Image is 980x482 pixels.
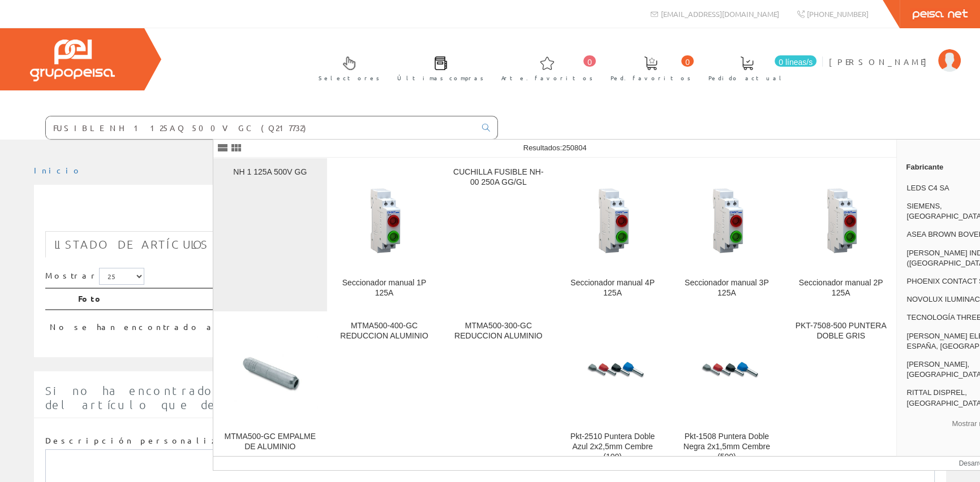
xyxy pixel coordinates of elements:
font: 0 líneas/s [779,58,813,67]
img: Pkt-2510 Puntera Doble Azul 2x2,5mm Cembre (100) [565,336,660,408]
img: Seccionador manual 3P 125A [691,167,762,269]
font: Listado de artículos [54,237,209,251]
font: LEDS C4 SA [906,184,949,192]
font: Foto [78,293,104,303]
a: Pkt-1508 Puntera Doble Negra 2x1,5mm Cembre (500) Pkt-1508 Puntera Doble Negra 2x1,5mm Cembre (500) [670,312,784,475]
font: Si no ha encontrado algún artículo en nuestro catálogo, introduzca aquí la cantidad y la descripc... [45,384,922,411]
font: Seccionador manual 4P 125A [570,278,655,297]
font: [PHONE_NUMBER] [807,9,869,19]
img: Pkt-1508 Puntera Doble Negra 2x1,5mm Cembre (500) [679,336,775,408]
font: Seccionador manual 2P 125A [799,278,883,297]
img: MTMA500-GC EMPALME DE ALUMINIO [222,336,318,408]
a: Selectores [307,47,385,88]
font: 0 [587,58,592,67]
font: Descripción personalizada [45,435,246,445]
a: PKT-7508-500 PUNTERA DOBLE GRIS [784,312,898,475]
font: NH 1 125A 500V GG [233,167,307,176]
font: Seccionador manual 1P 125A [342,278,427,297]
a: Listado de artículos [45,231,218,258]
font: 250804 [562,144,586,152]
font: MTMA500-300-GC REDUCCION ALUMINIO [454,321,543,340]
a: Seccionador manual 3P 125A Seccionador manual 3P 125A [670,158,784,311]
font: Pedido actual [708,73,785,82]
img: Seccionador manual 2P 125A [806,167,876,269]
font: Fabricante [906,163,943,171]
a: Seccionador manual 2P 125A Seccionador manual 2P 125A [784,158,898,311]
a: MTMA500-400-GC REDUCCION ALUMINIO [328,312,441,475]
font: [EMAIL_ADDRESS][DOMAIN_NAME] [661,9,779,19]
font: Ped. favoritos [611,73,691,82]
select: Mostrar [99,268,144,285]
font: PKT-7508-500 PUNTERA DOBLE GRIS [796,321,887,340]
img: Seccionador manual 4P 125A [577,167,648,269]
font: [PERSON_NAME] [829,57,932,67]
a: MTMA500-300-GC REDUCCION ALUMINIO [441,312,555,475]
font: Selectores [319,73,380,82]
font: Seccionador manual 3P 125A [685,278,769,297]
font: No se han encontrado artículos, pruebe con otra búsqueda [50,322,461,332]
font: Pkt-2510 Puntera Doble Azul 2x2,5mm Cembre (100) [570,432,655,461]
a: Inicio [34,165,82,175]
img: Seccionador manual 1P 125A [349,167,420,269]
img: Grupo Peisa [30,40,115,81]
a: CUCHILLA FUSIBLE NH-00 250A GG/GL [441,158,555,311]
font: Arte. favoritos [501,73,593,82]
font: MTMA500-400-GC REDUCCION ALUMINIO [340,321,428,340]
font: Resultados: [523,144,562,152]
a: Pkt-2510 Puntera Doble Azul 2x2,5mm Cembre (100) Pkt-2510 Puntera Doble Azul 2x2,5mm Cembre (100) [556,312,669,475]
font: Pkt-1508 Puntera Doble Negra 2x1,5mm Cembre (500) [684,432,770,461]
a: Seccionador manual 1P 125A Seccionador manual 1P 125A [328,158,441,311]
a: Seccionador manual 4P 125A Seccionador manual 4P 125A [556,158,669,311]
font: Fusible NH 1 125AQ 500V GC (Q217732) [45,202,407,225]
a: [PERSON_NAME] [829,47,961,58]
a: NH 1 125A 500V GG [213,158,327,311]
a: Últimas compras [386,47,489,88]
font: 0 [685,58,690,67]
font: Últimas compras [397,73,484,82]
a: MTMA500-GC EMPALME DE ALUMINIO MTMA500-GC EMPALME DE ALUMINIO [213,312,327,475]
font: MTMA500-GC EMPALME DE ALUMINIO [225,432,316,451]
font: Mostrar [45,270,99,280]
font: CUCHILLA FUSIBLE NH-00 250A GG/GL [453,167,543,186]
input: Buscar ... [46,116,475,139]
